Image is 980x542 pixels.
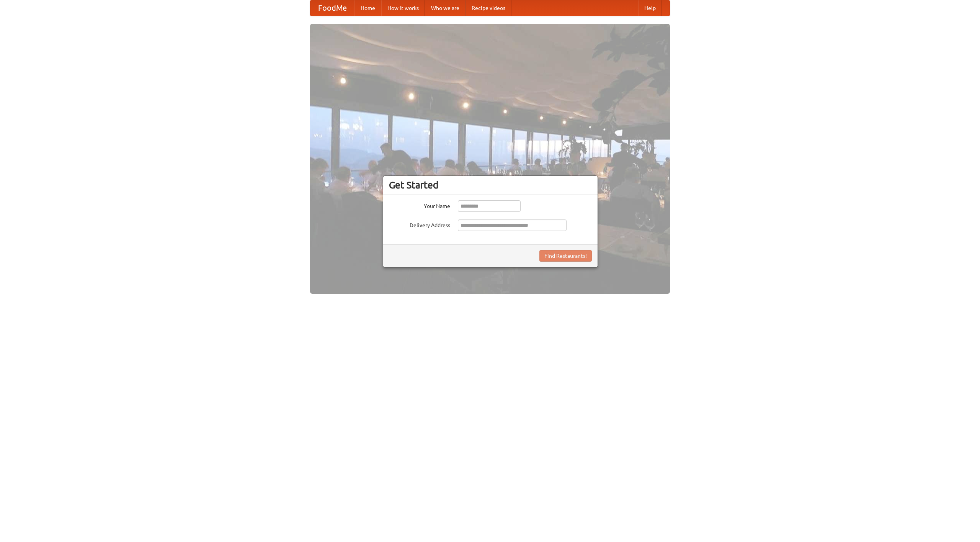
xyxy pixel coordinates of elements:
a: Who we are [425,0,465,16]
button: Find Restaurants! [539,250,592,262]
a: FoodMe [310,0,354,16]
a: How it works [381,0,425,16]
label: Delivery Address [389,219,450,229]
a: Recipe videos [465,0,511,16]
a: Help [638,0,662,16]
a: Home [354,0,381,16]
label: Your Name [389,200,450,210]
h3: Get Started [389,179,592,191]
